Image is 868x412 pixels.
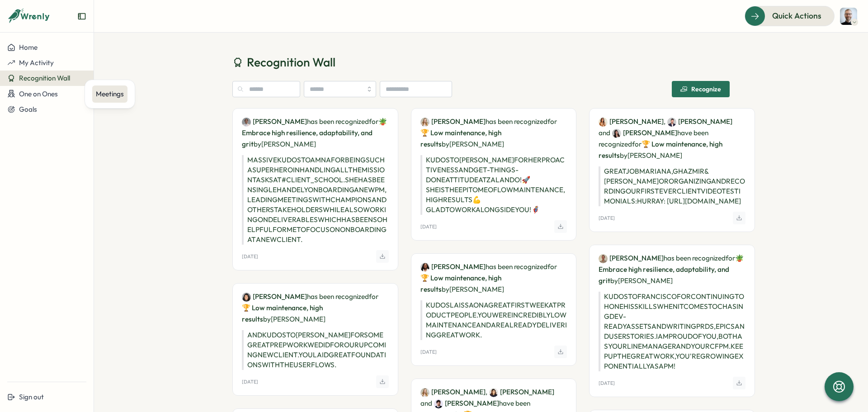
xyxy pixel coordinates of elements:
p: [DATE] [242,254,258,260]
button: Expand sidebar [77,12,86,21]
a: Amna Khattak[PERSON_NAME] [242,117,307,127]
span: 🏆 Low maintenance, high results [599,140,722,160]
a: Sarah McEwan[PERSON_NAME] [420,387,486,397]
img: Michael Johannes [840,8,857,25]
span: for [369,292,378,301]
img: Sarah McEwan [420,388,429,397]
span: and [599,128,610,138]
button: Recognize [672,81,730,97]
p: has been recognized by [PERSON_NAME] [599,252,745,286]
p: KUDOS TO FRANCISCO FOR CONTINUING TO HONE HIS SKILLS WHEN IT COMES TO CHASING DEV-READY ASSETS AN... [599,292,745,371]
img: Angelina Costa [242,293,251,302]
span: , [486,386,554,398]
span: for [632,140,642,148]
p: [DATE] [420,224,437,230]
a: Andrea Lopez[PERSON_NAME] [612,128,677,138]
span: 🏆 Low maintenance, high results [420,274,501,294]
a: Mirza Shayan Baig[PERSON_NAME] [434,398,499,408]
span: and [420,398,432,408]
img: Zara Malik [489,388,498,397]
p: [DATE] [599,380,615,386]
button: Quick Actions [745,6,835,26]
span: for [369,117,378,126]
span: My Activity [19,58,54,67]
span: for [547,117,557,126]
span: 🏆 Low maintenance, high results [242,303,323,323]
a: Laissa Duclos[PERSON_NAME] [420,262,486,272]
a: Ghazmir Mansur[PERSON_NAME] [667,117,732,127]
p: has been recognized by [PERSON_NAME] [420,261,567,295]
a: Sarah McEwan[PERSON_NAME] [420,117,486,127]
p: [DATE] [420,349,437,355]
a: Francisco Afonso[PERSON_NAME] [599,253,664,263]
a: Meetings [92,85,127,103]
span: for [547,262,557,271]
img: Mariana Silva [599,118,608,127]
span: 🏆 Low maintenance, high results [420,128,501,148]
p: KUDOS TO [PERSON_NAME] FOR HER PROACTIVENESS AND GET-THINGS-DONE ATTITUDE AT ZALANDO! 🚀 SHE IS TH... [420,155,567,215]
p: has been recognized by [PERSON_NAME] [420,116,567,150]
img: Amna Khattak [242,118,251,127]
span: 🪴 Embrace high resilience, adaptability, and grit [242,117,387,148]
p: [DATE] [599,215,615,221]
a: Mariana Silva[PERSON_NAME] [599,117,664,127]
a: Angelina Costa[PERSON_NAME] [242,292,307,302]
span: One on Ones [19,90,58,98]
img: Andrea Lopez [612,129,621,138]
span: Goals [19,105,37,114]
p: AND KUDOS TO [PERSON_NAME] FOR SOME GREAT PREP WORK WE DID FOR OUR UPCOMING NEW CLIENT. YOU LAID ... [242,330,389,370]
p: KUDOS LAISSA ON A GREAT FIRST WEEK AT PRODUCT PEOPLE. YOU WERE INCREDIBLY LOW MAINTENANCE AND ARE... [420,300,567,340]
img: Ghazmir Mansur [667,118,676,127]
p: MASSIVE KUDOS TO AMNA FOR BEING SUCH A SUPERHERO IN HANDLING ALL THE MISSION TASKS AT #CLIENT_SCH... [242,155,389,245]
span: Quick Actions [772,10,821,22]
p: has been recognized by [PERSON_NAME] [242,291,389,325]
p: [DATE] [242,379,258,385]
p: has been recognized by [PERSON_NAME] [242,116,389,150]
span: , [664,116,732,127]
img: Francisco Afonso [599,254,608,263]
span: Sign out [19,393,44,401]
span: 🪴 Embrace high resilience, adaptability, and grit [599,254,744,285]
span: Recognition Wall [19,74,70,82]
span: Recognition Wall [247,54,335,70]
span: Home [19,43,38,52]
div: Recognize [680,85,721,93]
span: for [726,254,735,262]
img: Laissa Duclos [420,263,429,272]
a: Zara Malik[PERSON_NAME] [489,387,554,397]
img: Mirza Shayan Baig [434,399,443,408]
img: Sarah McEwan [420,118,429,127]
p: have been recognized by [PERSON_NAME] [599,116,745,161]
div: Meetings [96,89,124,99]
p: GREAT JOB MARIANA, GHAZMIR & [PERSON_NAME] OR ORGANIZING AND RECORDING OUR FIRST EVER CLIENT VIDE... [599,166,745,206]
